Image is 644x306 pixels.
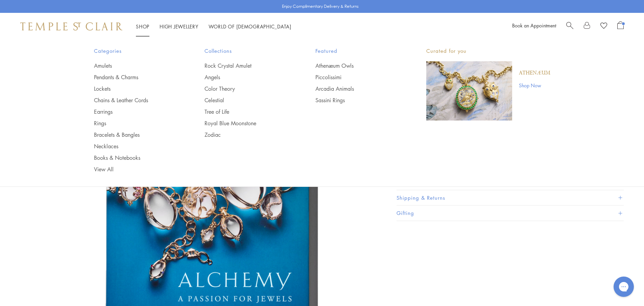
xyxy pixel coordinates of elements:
a: Amulets [94,62,178,69]
a: Books & Notebooks [94,154,178,161]
a: Rings [94,119,178,127]
a: Chains & Leather Cords [94,96,178,104]
a: Rock Crystal Amulet [205,62,288,69]
button: Gifting [397,205,624,221]
a: Celestial [205,96,288,104]
p: Enjoy Complimentary Delivery & Returns [282,3,359,10]
a: Zodiac [205,131,288,138]
a: Book an Appointment [512,22,556,29]
a: Search [566,21,573,31]
p: Curated for you [426,47,550,55]
a: High JewelleryHigh Jewellery [160,23,198,30]
a: Earrings [94,108,178,115]
a: Color Theory [205,85,288,92]
span: Featured [315,47,399,55]
a: Arcadia Animals [315,85,399,92]
a: Lockets [94,85,178,92]
a: Necklaces [94,143,178,150]
img: Temple St. Clair [20,22,122,30]
a: Piccolissimi [315,73,399,81]
a: Bracelets & Bangles [94,131,178,138]
a: World of [DEMOGRAPHIC_DATA]World of [DEMOGRAPHIC_DATA] [209,23,291,30]
a: Shop Now [519,82,550,89]
a: Tree of Life [205,108,288,115]
a: ShopShop [136,23,149,30]
a: View Wishlist [600,21,607,31]
a: Sassini Rings [315,96,399,104]
span: Categories [94,47,178,55]
nav: Main navigation [136,22,291,31]
a: Athenæum [519,69,550,77]
a: Pendants & Charms [94,73,178,81]
a: Open Shopping Bag [617,21,624,31]
span: Collections [205,47,288,55]
button: Shipping & Returns [397,190,624,205]
iframe: Gorgias live chat messenger [610,274,637,299]
a: Angels [205,73,288,81]
a: Royal Blue Moonstone [205,119,288,127]
a: Athenæum Owls [315,62,399,69]
a: View All [94,166,178,173]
